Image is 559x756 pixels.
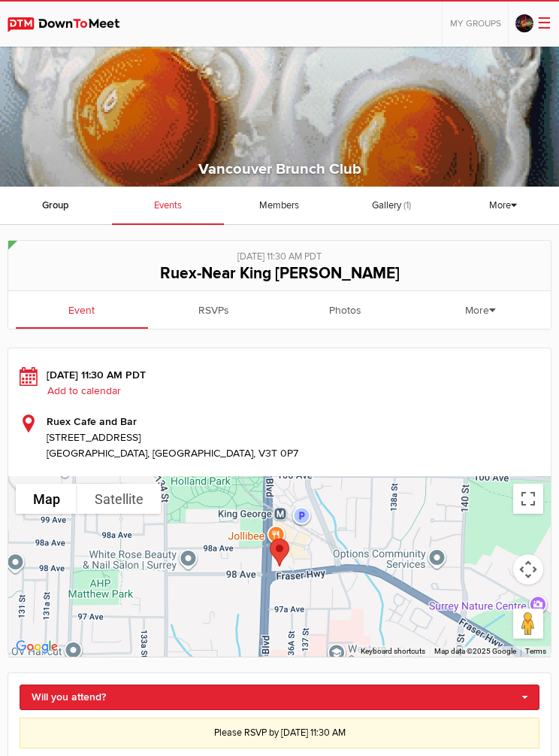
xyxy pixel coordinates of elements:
[525,647,546,655] a: Terms (opens in new tab)
[112,187,224,225] a: Events
[513,484,543,514] button: Toggle fullscreen view
[12,637,62,657] a: Open this area in Google Maps (opens a new window)
[20,718,539,748] div: Please RSVP by [DATE] 11:30 AM
[513,609,543,639] button: Drag Pegman onto the map to open Street View
[20,241,539,264] div: [DATE] 11:30 AM PDT
[513,554,543,584] button: Map camera controls
[47,415,137,428] b: Ruex Cafe and Bar
[415,291,547,331] a: More
[47,430,539,445] span: [STREET_ADDRESS]
[77,484,161,514] button: Show satellite imagery
[483,187,523,226] a: More
[12,637,62,657] img: Google
[224,187,336,225] a: Members
[47,384,128,398] a: Add to calendar
[160,264,400,283] span: Ruex-Near King [PERSON_NAME]
[537,14,551,33] span: ☰
[47,447,298,460] span: [GEOGRAPHIC_DATA], [GEOGRAPHIC_DATA], V3T 0P7
[372,199,401,211] span: Gallery
[20,685,539,710] a: Will you attend?
[16,291,148,329] a: Event
[259,199,299,211] span: Members
[335,187,447,225] a: Gallery (1)
[403,199,411,211] span: (1)
[434,647,516,655] span: Map data ©2025 Google
[450,18,501,29] span: My Groups
[42,199,69,211] span: Group
[20,367,539,399] div: [DATE] 11:30 AM PDT
[361,646,425,657] button: Keyboard shortcuts
[148,291,280,329] a: RSVPs
[198,159,361,178] a: Vancouver Brunch Club
[154,199,182,211] span: Events
[279,291,412,329] a: Photos
[8,17,135,32] img: DownToMeet
[16,484,77,514] button: Show street map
